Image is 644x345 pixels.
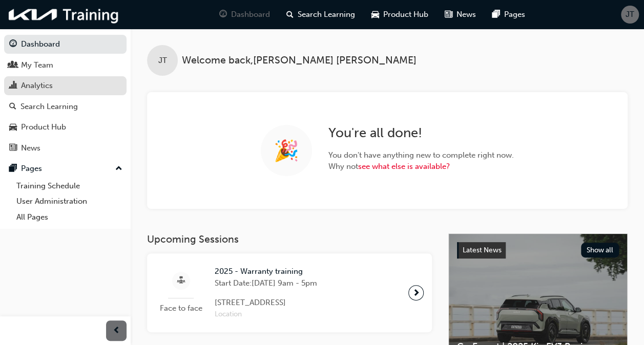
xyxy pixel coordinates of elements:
[113,325,120,337] span: prev-icon
[147,233,432,245] h3: Upcoming Sessions
[21,59,53,71] div: My Team
[12,178,127,194] a: Training Schedule
[4,159,127,178] button: Pages
[4,76,127,95] a: Analytics
[219,8,227,21] span: guage-icon
[621,6,639,24] button: JT
[9,144,17,153] span: news-icon
[278,4,363,25] a: search-iconSearch Learning
[328,161,514,172] span: Why not
[274,145,299,157] span: 🎉
[9,61,17,70] span: people-icon
[4,56,127,75] a: My Team
[456,9,476,20] span: News
[4,97,127,116] a: Search Learning
[4,118,127,137] a: Product Hub
[581,243,619,257] button: Show all
[20,101,78,113] div: Search Learning
[12,193,127,209] a: User Administration
[9,164,17,174] span: pages-icon
[484,4,533,25] a: pages-iconPages
[12,209,127,225] a: All Pages
[457,242,619,258] a: Latest NewsShow all
[4,35,127,54] a: Dashboard
[215,309,317,320] span: Location
[155,303,206,314] span: Face to face
[177,274,185,287] span: sessionType_FACE_TO_FACE-icon
[363,4,437,25] a: car-iconProduct Hub
[211,4,278,25] a: guage-iconDashboard
[383,9,428,20] span: Product Hub
[371,8,379,21] span: car-icon
[9,40,17,49] span: guage-icon
[298,9,355,20] span: Search Learning
[9,123,17,132] span: car-icon
[4,33,127,159] button: DashboardMy TeamAnalyticsSearch LearningProduct HubNews
[215,277,317,289] span: Start Date: [DATE] 9am - 5pm
[21,121,66,133] div: Product Hub
[463,246,502,254] span: Latest News
[4,139,127,158] a: News
[21,163,42,175] div: Pages
[155,262,424,324] a: Face to face2025 - Warranty trainingStart Date:[DATE] 9am - 5pm[STREET_ADDRESS]Location
[445,8,452,21] span: news-icon
[9,102,16,112] span: search-icon
[504,9,525,20] span: Pages
[5,4,123,25] img: kia-training
[21,80,53,92] div: Analytics
[328,125,514,141] h2: You ' re all done!
[215,297,317,309] span: [STREET_ADDRESS]
[231,9,270,20] span: Dashboard
[328,149,514,161] span: You don ' t have anything new to complete right now.
[626,9,634,20] span: JT
[437,4,484,25] a: news-iconNews
[115,162,122,176] span: up-icon
[358,162,450,171] a: see what else is available?
[9,81,17,91] span: chart-icon
[158,55,167,67] span: JT
[182,55,417,67] span: Welcome back , [PERSON_NAME] [PERSON_NAME]
[21,142,40,154] div: News
[412,286,420,300] span: next-icon
[286,8,294,21] span: search-icon
[492,8,500,21] span: pages-icon
[215,266,317,277] span: 2025 - Warranty training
